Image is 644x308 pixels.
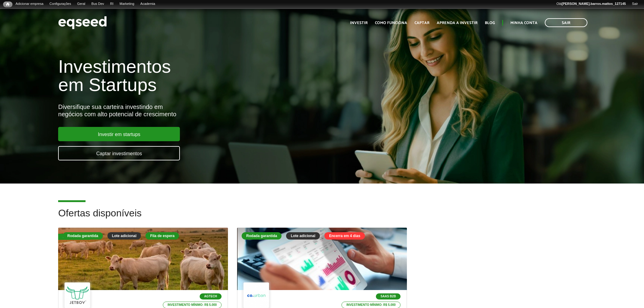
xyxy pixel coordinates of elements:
[242,232,282,240] div: Rodada garantida
[74,2,88,6] a: Geral
[58,58,371,94] h1: Investimentos em Startups
[350,21,368,25] a: Investir
[12,2,47,6] a: Adicionar empresa
[485,21,495,25] a: Blog
[117,2,137,6] a: Marketing
[107,2,117,6] a: RI
[145,232,179,240] div: Fila de espera
[58,103,371,118] div: Diversifique sua carteira investindo em negócios com alto potencial de crescimento
[88,2,107,6] a: Bus Dev
[437,21,478,25] a: Aprenda a investir
[6,2,9,6] span: Início
[3,2,12,7] a: Início
[562,2,626,5] strong: [PERSON_NAME].barros.mattos_127145
[510,21,537,25] a: Minha conta
[553,2,629,6] a: Olá[PERSON_NAME].barros.mattos_127145
[545,18,587,27] a: Sair
[63,232,103,240] div: Rodada garantida
[58,127,180,141] a: Investir em startups
[415,21,429,25] a: Captar
[324,232,365,240] div: Encerra em 4 dias
[58,15,107,31] img: EqSeed
[629,2,641,6] a: Sair
[137,2,158,6] a: Academia
[58,146,180,160] a: Captar investimentos
[47,2,74,6] a: Configurações
[286,232,320,240] div: Lote adicional
[376,293,401,299] p: SaaS B2B
[58,234,92,240] div: Fila de espera
[107,232,141,240] div: Lote adicional
[58,208,586,228] h2: Ofertas disponíveis
[375,21,407,25] a: Como funciona
[200,293,222,299] p: Agtech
